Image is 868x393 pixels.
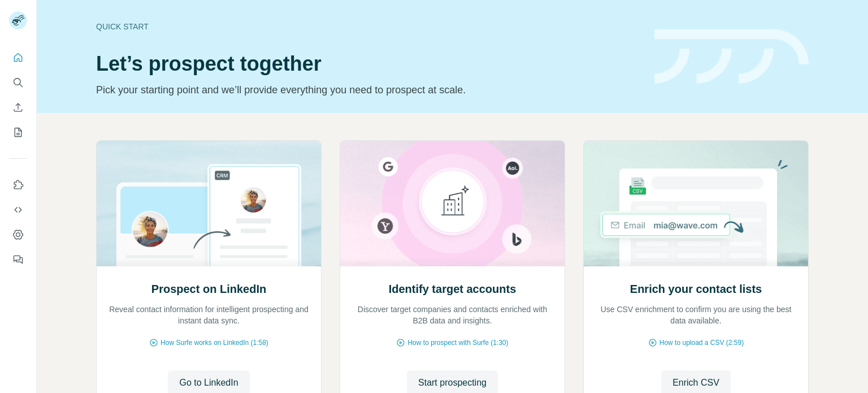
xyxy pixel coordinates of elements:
[9,200,27,220] button: Use Surfe API
[672,376,719,390] span: Enrich CSV
[9,249,27,270] button: Feedback
[9,47,27,68] button: Quick start
[595,304,797,326] p: Use CSV enrichment to confirm you are using the best data available.
[630,281,762,297] h2: Enrich your contact lists
[96,82,641,98] p: Pick your starting point and we’ll provide everything you need to prospect at scale.
[96,53,641,75] h1: Let’s prospect together
[9,175,27,195] button: Use Surfe on LinkedIn
[654,29,809,84] img: banner
[96,141,322,266] img: Prospect on LinkedIn
[9,97,27,118] button: Enrich CSV
[160,338,268,348] span: How Surfe works on LinkedIn (1:58)
[407,338,508,348] span: How to prospect with Surfe (1:30)
[96,21,641,32] div: Quick start
[9,122,27,142] button: My lists
[659,338,744,348] span: How to upload a CSV (2:59)
[351,304,553,326] p: Discover target companies and contacts enriched with B2B data and insights.
[418,376,487,390] span: Start prospecting
[9,72,27,93] button: Search
[583,141,809,266] img: Enrich your contact lists
[340,141,565,266] img: Identify target accounts
[179,376,238,390] span: Go to LinkedIn
[389,281,517,297] h2: Identify target accounts
[9,224,27,245] button: Dashboard
[108,304,310,326] p: Reveal contact information for intelligent prospecting and instant data sync.
[151,281,266,297] h2: Prospect on LinkedIn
